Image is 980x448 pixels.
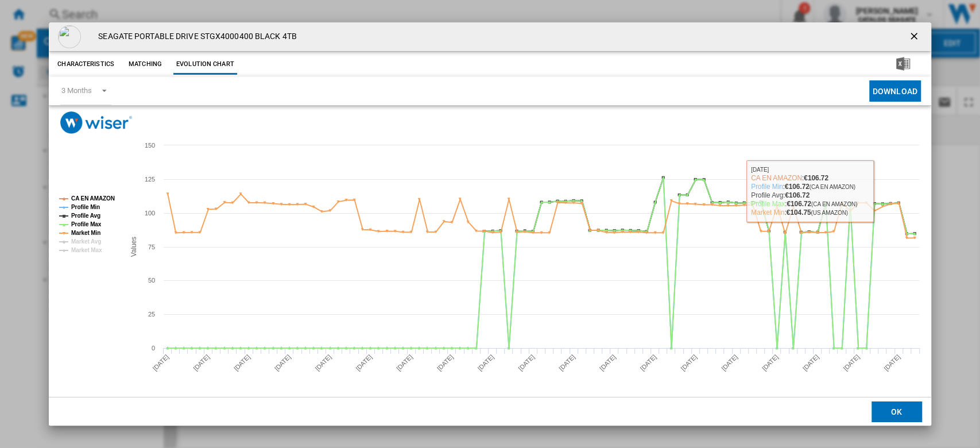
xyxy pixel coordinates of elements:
tspan: [DATE] [273,353,292,372]
tspan: [DATE] [761,353,780,372]
button: Matching [120,54,171,75]
div: 3 Months [61,86,91,95]
h4: SEAGATE PORTABLE DRIVE STGX4000400 BLACK 4TB [92,31,296,43]
tspan: 125 [145,176,155,183]
tspan: 100 [145,210,155,217]
ng-md-icon: getI18NText('BUTTONS.CLOSE_DIALOG') [908,30,922,44]
tspan: [DATE] [598,353,617,372]
img: logo_wiser_300x94.png [60,111,132,134]
tspan: [DATE] [314,353,333,372]
tspan: Market Avg [71,238,101,245]
tspan: [DATE] [233,353,251,372]
tspan: [DATE] [477,353,495,372]
img: excel-24x24.png [896,57,910,71]
tspan: [DATE] [720,353,739,372]
button: Download in Excel [878,54,928,75]
tspan: [DATE] [842,353,861,372]
md-dialog: Product popup [49,22,931,426]
tspan: Market Min [71,230,100,236]
tspan: [DATE] [801,353,820,372]
button: Characteristics [55,54,117,75]
tspan: CA EN AMAZON [71,195,115,202]
tspan: 25 [148,311,155,318]
tspan: Market Max [71,247,102,253]
tspan: 0 [152,345,155,352]
tspan: [DATE] [680,353,699,372]
tspan: [DATE] [436,353,455,372]
tspan: [DATE] [882,353,901,372]
tspan: 150 [145,142,155,149]
button: Evolution chart [173,54,237,75]
tspan: Profile Min [71,204,100,210]
tspan: [DATE] [639,353,658,372]
tspan: [DATE] [517,353,536,372]
tspan: 75 [148,244,155,250]
tspan: Values [130,237,138,257]
tspan: [DATE] [152,353,171,372]
img: empty.gif [58,25,81,48]
tspan: [DATE] [395,353,414,372]
button: OK [871,401,922,422]
button: Download [869,80,921,102]
button: getI18NText('BUTTONS.CLOSE_DIALOG') [904,25,927,48]
tspan: [DATE] [557,353,576,372]
tspan: [DATE] [355,353,374,372]
tspan: [DATE] [192,353,211,372]
tspan: Profile Max [71,221,102,227]
tspan: Profile Avg [71,213,100,219]
tspan: 50 [148,277,155,284]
